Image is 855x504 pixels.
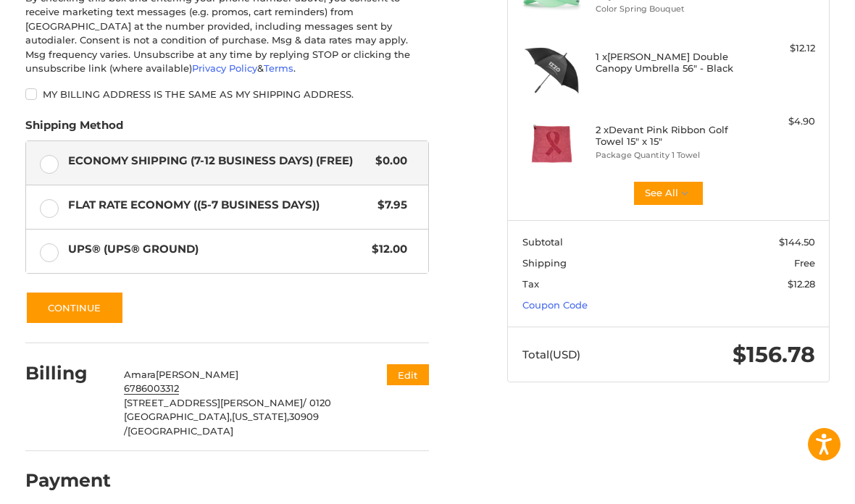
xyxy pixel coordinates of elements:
[387,364,429,385] button: Edit
[303,397,331,408] span: / 0120
[522,348,580,361] span: Total (USD)
[68,241,364,258] span: UPS® (UPS® Ground)
[596,149,738,161] li: Package Quantity 1 Towel
[522,236,563,248] span: Subtotal
[124,369,156,380] span: Amara
[232,411,289,422] span: [US_STATE],
[779,236,815,248] span: $144.50
[742,41,815,56] div: $12.12
[368,153,407,169] span: $0.00
[25,291,124,324] button: Continue
[68,197,370,214] span: Flat Rate Economy ((5-7 Business Days))
[156,369,238,380] span: [PERSON_NAME]
[128,425,233,437] span: [GEOGRAPHIC_DATA]
[25,362,110,385] h2: Billing
[788,278,815,290] span: $12.28
[25,88,430,100] label: My billing address is the same as my shipping address.
[596,3,738,15] li: Color Spring Bouquet
[25,117,123,140] legend: Shipping Method
[633,180,704,206] button: See All
[522,299,588,311] a: Coupon Code
[124,397,303,408] span: [STREET_ADDRESS][PERSON_NAME]
[596,124,738,148] h4: 2 x Devant Pink Ribbon Golf Towel 15" x 15"
[596,51,738,75] h4: 1 x [PERSON_NAME] Double Canopy Umbrella 56" - Black
[124,411,232,422] span: [GEOGRAPHIC_DATA],
[192,62,257,74] a: Privacy Policy
[25,469,111,492] h2: Payment
[264,62,293,74] a: Terms
[522,257,567,269] span: Shipping
[742,114,815,129] div: $4.90
[364,241,407,258] span: $12.00
[370,197,407,214] span: $7.95
[733,341,815,368] span: $156.78
[794,257,815,269] span: Free
[68,153,368,169] span: Economy Shipping (7-12 Business Days) (Free)
[124,411,319,437] span: 30909 /
[522,278,539,290] span: Tax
